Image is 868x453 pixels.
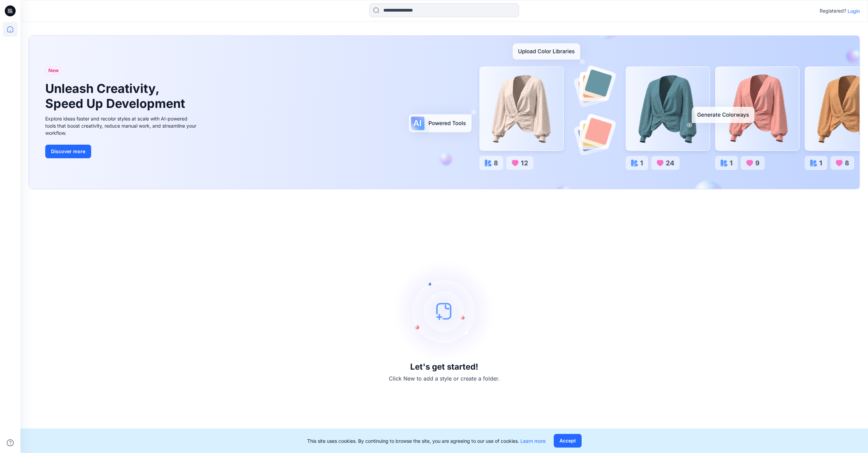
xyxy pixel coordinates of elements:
[520,438,546,444] a: Learn more
[410,362,478,372] h3: Let's get started!
[389,374,500,383] p: Click New to add a style or create a folder.
[307,437,546,444] p: This site uses cookies. By continuing to browse the site, you are agreeing to our use of cookies.
[45,115,198,136] div: Explore ideas faster and recolor styles at scale with AI-powered tools that boost creativity, red...
[45,145,198,158] a: Discover more
[45,145,91,158] button: Discover more
[554,434,582,448] button: Accept
[45,81,188,111] h1: Unleash Creativity, Speed Up Development
[393,260,495,362] img: empty-state-image.svg
[848,7,860,15] p: Login
[48,66,59,75] span: New
[820,7,846,15] p: Registered?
